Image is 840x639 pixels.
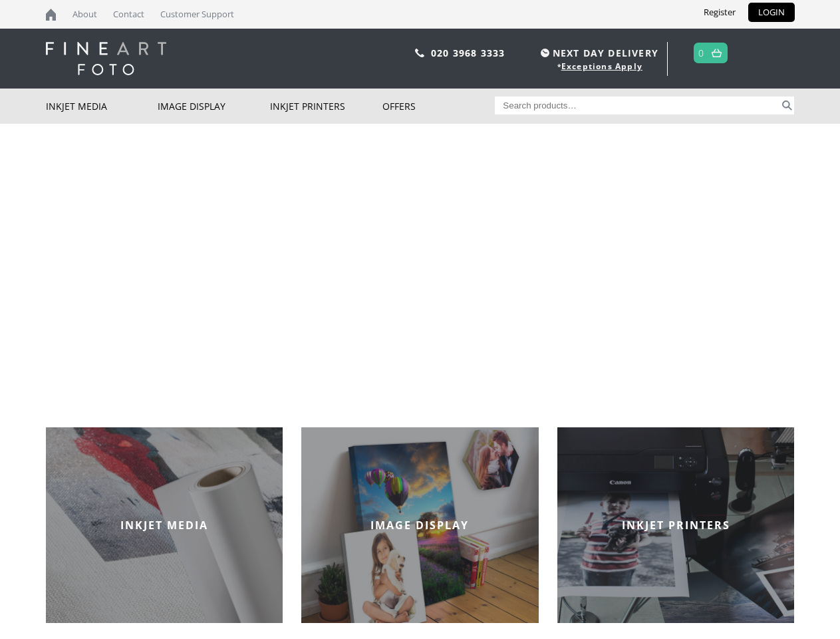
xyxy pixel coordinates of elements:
[431,47,505,59] a: 020 3968 3333
[495,97,779,114] input: Search products…
[301,518,539,532] h2: IMAGE DISPLAY
[779,97,795,114] button: Search
[541,49,549,57] img: time.svg
[158,89,270,124] a: Image Display
[561,61,642,72] a: Exceptions Apply
[46,518,283,532] h2: INKJET MEDIA
[382,89,495,124] a: Offers
[415,49,424,57] img: phone.svg
[694,3,746,22] a: Register
[698,43,704,63] a: 0
[712,49,722,57] img: basket.svg
[537,45,658,61] span: NEXT DAY DELIVERY
[46,89,158,124] a: Inkjet Media
[748,3,795,22] a: LOGIN
[270,89,382,124] a: Inkjet Printers
[557,518,795,532] h2: INKJET PRINTERS
[46,42,166,75] img: logo-white.svg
